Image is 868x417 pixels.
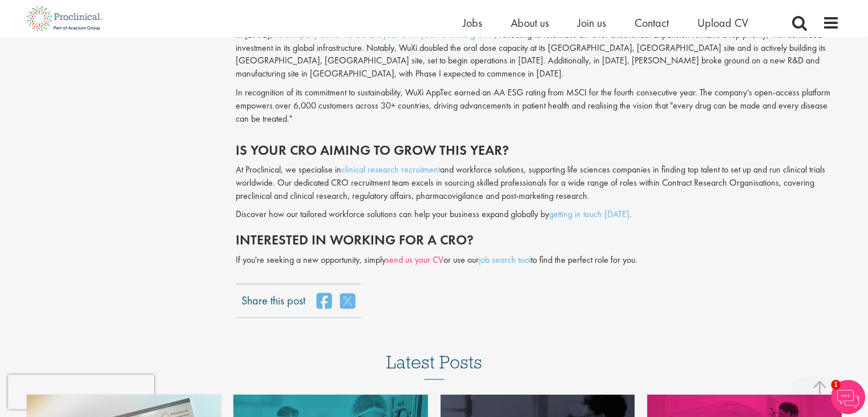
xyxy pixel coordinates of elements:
[236,29,839,81] p: In [DATE], , reflecting its relentless drive for excellence. Expansion remains a top priority, wi...
[236,232,839,247] h2: Interested in working for a CRO?
[236,86,839,126] p: In recognition of its commitment to sustainability, WuXi AppTec earned an AA ESG rating from MSCI...
[831,380,841,390] span: 1
[386,254,443,266] a: send us your CV
[341,163,440,175] a: clinical research recruitment
[236,208,839,221] p: Discover how our tailored workforce solutions can help your business expand globally by .
[340,292,355,310] a: share on twitter
[236,143,839,158] h2: Is your CRO aiming to grow this year?
[831,380,865,414] img: Chatbot
[241,292,305,300] label: Share this post
[386,352,482,380] h3: Latest Posts
[578,15,606,30] a: Join us
[549,208,629,220] a: getting in touch [DATE]
[317,292,332,310] a: share on facebook
[236,163,839,203] p: At Proclinical, we specialise in and workforce solutions, supporting life sciences companies in f...
[511,15,549,30] a: About us
[479,254,531,266] a: job search tool
[463,15,482,30] a: Jobs
[272,29,495,41] a: the company achieved a 5.2% year-over-year revenue growth
[635,15,669,30] a: Contact
[8,375,154,409] iframe: reCAPTCHA
[236,254,839,267] p: If you're seeking a new opportunity, simply or use our to find the perfect role for you.
[697,15,748,30] a: Upload CV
